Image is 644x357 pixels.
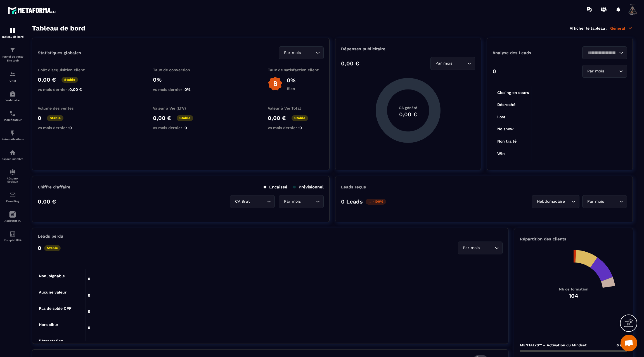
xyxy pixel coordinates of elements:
tspan: Rétractation [39,339,63,343]
p: 0,00 € [38,198,56,205]
p: 0,00 € [153,115,171,121]
span: 0 [69,126,72,130]
div: Ouvrir le chat [621,335,637,351]
p: Dépenses publicitaire [341,46,475,51]
a: Assistant IA [1,207,24,226]
div: Search for option [279,46,324,59]
input: Search for option [481,245,493,251]
p: Stable [177,115,193,121]
p: Assistant IA [1,219,24,222]
div: Search for option [532,195,579,208]
span: 0 /104 [617,343,627,347]
input: Search for option [302,50,314,56]
p: 0% [153,76,209,83]
span: Par mois [434,60,453,67]
span: 0 [299,126,302,130]
p: vs mois dernier : [38,126,94,130]
img: formation [9,47,16,53]
img: b-badge-o.b3b20ee6.svg [268,76,283,91]
img: automations [9,91,16,97]
span: Par mois [283,198,302,205]
p: Webinaire [1,99,24,102]
span: 0 [184,126,187,130]
a: formationformationTableau de bord [1,23,24,42]
span: Hebdomadaire [536,198,566,205]
p: Stable [61,77,78,83]
a: schedulerschedulerPlanificateur [1,106,24,126]
img: formation [9,71,16,78]
img: email [9,191,16,198]
tspan: No show [497,127,514,131]
span: 0,00 € [69,87,82,92]
span: CA Brut [234,198,251,205]
p: 0,00 € [38,76,56,83]
p: Stable [44,245,61,251]
a: automationsautomationsAutomatisations [1,126,24,145]
p: Valeur à Vie (LTV) [153,106,209,110]
div: Search for option [458,242,503,254]
p: Bien [287,86,295,91]
p: 0% [287,77,295,84]
p: Coût d'acquisition client [38,68,94,72]
p: Chiffre d’affaire [38,185,70,190]
p: Tunnel de vente Site web [1,55,24,63]
p: Tableau de bord [1,35,24,38]
span: Par mois [586,198,605,205]
p: 0 [493,68,496,75]
img: automations [9,130,16,136]
span: Par mois [461,245,481,251]
h3: Tableau de bord [32,24,85,32]
span: 0% [184,87,191,92]
span: Par mois [283,50,302,56]
div: Search for option [582,46,627,59]
p: Général [610,26,633,31]
a: automationsautomationsWebinaire [1,86,24,106]
a: emailemailE-mailing [1,187,24,207]
a: accountantaccountantComptabilité [1,226,24,246]
p: Afficher le tableau : [570,26,607,30]
p: Répartition des clients [520,237,627,242]
a: automationsautomationsEspace membre [1,145,24,165]
input: Search for option [566,198,570,205]
div: Search for option [582,195,627,208]
p: vs mois dernier : [153,126,209,130]
tspan: Win [497,151,505,156]
div: Search for option [582,65,627,78]
img: accountant [9,231,16,237]
input: Search for option [586,50,618,56]
p: Taux de conversion [153,68,209,72]
span: Par mois [586,68,605,74]
p: 0,00 € [268,115,286,121]
p: Taux de satisfaction client [268,68,324,72]
p: vs mois dernier : [153,87,209,92]
p: 0 [38,245,41,251]
p: Stable [47,115,63,121]
p: 0,00 € [341,60,359,67]
p: MENTALYS™ – Activation du Mindset [520,343,587,347]
tspan: Décroché [497,102,515,107]
img: logo [8,5,58,15]
img: social-network [9,169,16,176]
p: 0 Leads [341,198,363,205]
tspan: Closing en cours [497,90,529,95]
p: Encaissé [264,185,287,190]
p: Espace membre [1,157,24,160]
tspan: Pas de solde CPF [39,306,72,311]
p: Réseaux Sociaux [1,177,24,183]
input: Search for option [453,60,466,67]
p: E-mailing [1,200,24,203]
tspan: Non traité [497,139,517,143]
a: social-networksocial-networkRéseaux Sociaux [1,165,24,187]
p: Leads reçus [341,185,366,190]
input: Search for option [251,198,266,205]
img: formation [9,27,16,34]
img: scheduler [9,110,16,117]
div: Search for option [279,195,324,208]
tspan: Aucune valeur [39,290,67,294]
p: -100% [366,199,386,205]
p: Analyse des Leads [493,50,560,55]
img: automations [9,149,16,156]
p: Statistiques globales [38,50,81,55]
a: formationformationCRM [1,67,24,86]
input: Search for option [605,198,618,205]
